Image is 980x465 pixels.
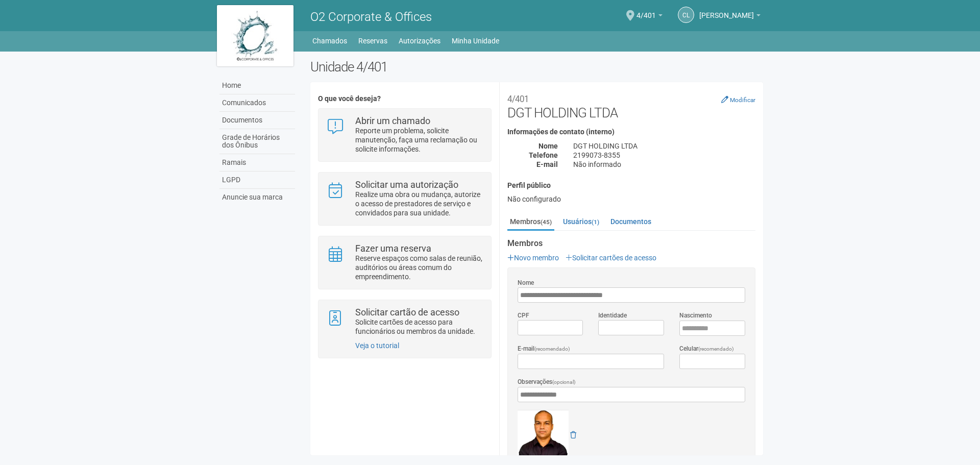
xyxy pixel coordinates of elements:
strong: Telefone [529,151,558,159]
label: Observações [518,377,576,387]
a: Solicitar cartão de acesso Solicite cartões de acesso para funcionários ou membros da unidade. [326,308,483,336]
span: (recomendado) [698,346,734,352]
span: 4/401 [636,2,656,19]
span: Claudia Luíza Soares de Castro [699,2,754,19]
strong: Abrir um chamado [355,115,430,126]
strong: Solicitar uma autorização [355,179,458,190]
a: Chamados [312,34,347,48]
h4: Perfil público [507,182,755,189]
a: Membros(45) [507,214,554,231]
a: Autorizações [399,34,440,48]
strong: Nome [538,142,558,150]
a: Usuários(1) [560,214,602,229]
a: LGPD [219,172,295,189]
a: [PERSON_NAME] [699,13,761,21]
h2: Unidade 4/401 [310,59,763,75]
a: Modificar [721,95,755,104]
div: Não informado [566,160,763,169]
p: Reporte um problema, solicite manutenção, faça uma reclamação ou solicite informações. [355,126,483,154]
a: Solicitar cartões de acesso [566,254,656,262]
h4: O que você deseja? [318,95,491,103]
a: Abrir um chamado Reporte um problema, solicite manutenção, faça uma reclamação ou solicite inform... [326,116,483,154]
a: Minha Unidade [452,34,499,48]
a: Novo membro [507,254,559,262]
label: Celular [679,344,734,354]
p: Solicite cartões de acesso para funcionários ou membros da unidade. [355,317,483,336]
label: CPF [518,311,529,320]
div: Não configurado [507,194,755,204]
span: (recomendado) [534,346,570,352]
p: Reserve espaços como salas de reunião, auditórios ou áreas comum do empreendimento. [355,254,483,281]
a: 4/401 [636,13,663,21]
a: CL [678,7,694,23]
span: O2 Corporate & Offices [310,10,432,24]
div: DGT HOLDING LTDA [566,141,763,151]
a: Reservas [358,34,387,48]
a: Anuncie sua marca [219,189,295,206]
img: GetFile [518,410,569,461]
a: Documentos [608,214,654,229]
small: (45) [541,218,552,226]
a: Veja o tutorial [355,341,399,350]
a: Grade de Horários dos Ônibus [219,129,295,154]
a: Fazer uma reserva Reserve espaços como salas de reunião, auditórios ou áreas comum do empreendime... [326,244,483,281]
a: Home [219,77,295,94]
a: Solicitar uma autorização Realize uma obra ou mudança, autorize o acesso de prestadores de serviç... [326,180,483,217]
label: Nascimento [679,311,712,320]
small: Modificar [730,96,755,104]
a: Comunicados [219,94,295,112]
strong: Membros [507,239,755,248]
img: logo.jpg [217,5,293,66]
span: (opcional) [552,379,576,385]
div: 2199073-8355 [566,151,763,160]
label: Identidade [598,311,627,320]
a: Documentos [219,112,295,129]
h2: DGT HOLDING LTDA [507,90,755,120]
small: (1) [592,218,599,226]
small: 4/401 [507,94,529,104]
h4: Informações de contato (interno) [507,128,755,136]
label: E-mail [518,344,570,354]
a: Ramais [219,154,295,172]
strong: Solicitar cartão de acesso [355,307,459,317]
a: Remover [570,431,576,439]
strong: Fazer uma reserva [355,243,431,254]
label: Nome [518,278,534,287]
strong: E-mail [536,160,558,168]
p: Realize uma obra ou mudança, autorize o acesso de prestadores de serviço e convidados para sua un... [355,190,483,217]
